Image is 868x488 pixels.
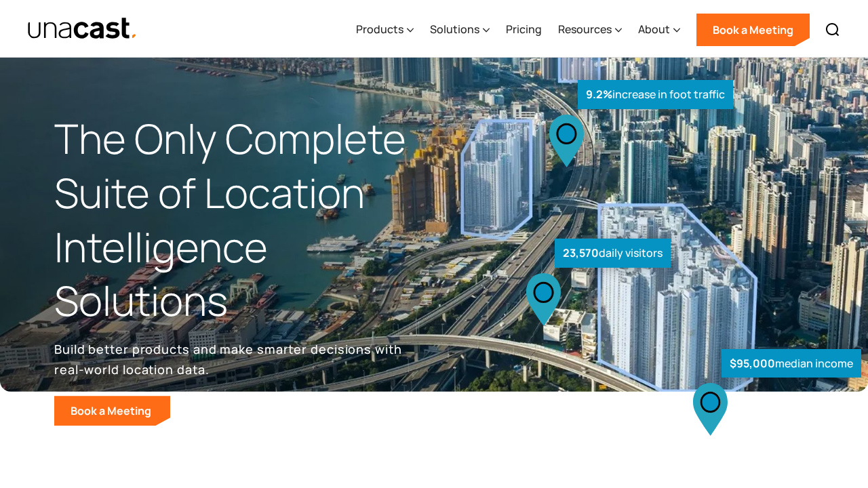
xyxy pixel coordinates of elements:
[696,14,810,46] a: Book a Meeting
[54,339,407,380] p: Build better products and make smarter decisions with real-world location data.
[825,22,841,38] img: Search icon
[730,356,775,371] strong: $95,000
[558,2,622,58] div: Resources
[638,2,680,58] div: About
[578,80,733,109] div: increase in foot traffic
[27,17,138,41] img: Unacast text logo
[638,21,670,37] div: About
[54,396,170,426] a: Book a Meeting
[555,239,671,268] div: daily visitors
[586,87,612,102] strong: 9.2%
[54,112,434,328] h1: The Only Complete Suite of Location Intelligence Solutions
[558,21,612,37] div: Resources
[27,17,138,41] a: home
[430,21,479,37] div: Solutions
[722,349,861,378] div: median income
[563,245,599,260] strong: 23,570
[356,21,403,37] div: Products
[356,2,414,58] div: Products
[506,2,542,58] a: Pricing
[430,2,490,58] div: Solutions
